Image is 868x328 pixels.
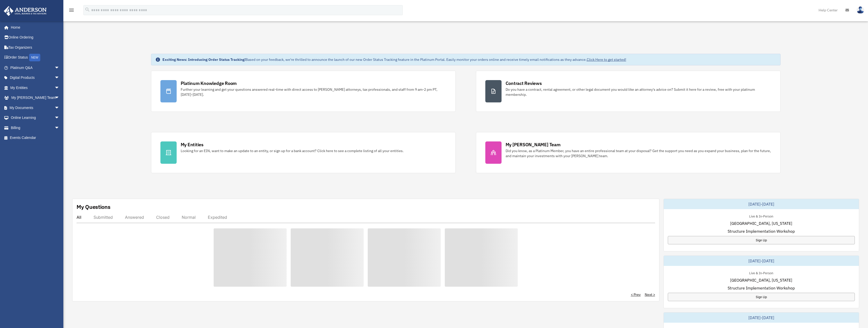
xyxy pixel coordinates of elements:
a: Tax Organizers [4,42,67,52]
div: [DATE]-[DATE] [664,313,859,323]
div: Platinum Knowledge Room [181,80,237,86]
img: Anderson Advisors Platinum Portal [2,6,48,16]
a: My Documentsarrow_drop_down [4,103,67,113]
div: Normal [182,215,196,220]
a: Billingarrow_drop_down [4,123,67,133]
div: My Questions [77,203,110,211]
div: Looking for an EIN, want to make an update to an entity, or sign up for a bank account? Click her... [181,148,404,153]
div: My [PERSON_NAME] Team [506,141,561,148]
div: Live & In-Person [745,213,777,218]
span: arrow_drop_down [54,83,65,93]
img: User Pic [857,6,864,14]
a: My Entities Looking for an EIN, want to make an update to an entity, or sign up for a bank accoun... [151,132,456,173]
div: Based on your feedback, we're thrilled to announce the launch of our new Order Status Tracking fe... [162,57,626,62]
div: Further your learning and get your questions answered real-time with direct access to [PERSON_NAM... [181,87,446,97]
a: Next > [645,292,655,297]
span: arrow_drop_down [54,63,65,73]
div: Do you have a contract, rental agreement, or other legal document you would like an attorney's ad... [506,87,771,97]
strong: Exciting News: Introducing Order Status Tracking! [162,57,246,62]
div: My Entities [181,141,204,148]
div: Did you know, as a Platinum Member, you have an entire professional team at your disposal? Get th... [506,148,771,158]
i: menu [68,7,75,13]
span: [GEOGRAPHIC_DATA], [US_STATE] [730,220,792,226]
span: arrow_drop_down [54,103,65,113]
a: Sign Up [668,293,855,301]
div: All [77,215,81,220]
span: arrow_drop_down [54,93,65,103]
a: Home [4,22,65,32]
span: [GEOGRAPHIC_DATA], [US_STATE] [730,277,792,283]
div: Contract Reviews [506,80,542,86]
div: Answered [125,215,144,220]
a: Online Ordering [4,32,67,43]
i: search [85,7,90,12]
span: Structure Implementation Workshop [728,228,795,234]
div: [DATE]-[DATE] [664,199,859,209]
a: < Prev [631,292,641,297]
a: Events Calendar [4,133,67,143]
div: [DATE]-[DATE] [664,256,859,266]
a: Sign Up [668,236,855,244]
span: arrow_drop_down [54,113,65,123]
div: Submitted [94,215,113,220]
a: My Entitiesarrow_drop_down [4,83,67,93]
div: Expedited [208,215,227,220]
a: Contract Reviews Do you have a contract, rental agreement, or other legal document you would like... [476,71,781,112]
a: Click Here to get started! [587,57,626,62]
a: menu [68,9,75,13]
a: Platinum Q&Aarrow_drop_down [4,63,67,73]
div: Live & In-Person [745,270,777,275]
span: arrow_drop_down [54,73,65,83]
div: Closed [156,215,170,220]
a: My [PERSON_NAME] Teamarrow_drop_down [4,93,67,103]
a: Digital Productsarrow_drop_down [4,73,67,83]
span: arrow_drop_down [54,123,65,133]
span: Structure Implementation Workshop [728,285,795,291]
div: NEW [29,54,40,61]
a: Online Learningarrow_drop_down [4,113,67,123]
a: Order StatusNEW [4,52,67,63]
a: Platinum Knowledge Room Further your learning and get your questions answered real-time with dire... [151,71,456,112]
a: My [PERSON_NAME] Team Did you know, as a Platinum Member, you have an entire professional team at... [476,132,781,173]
